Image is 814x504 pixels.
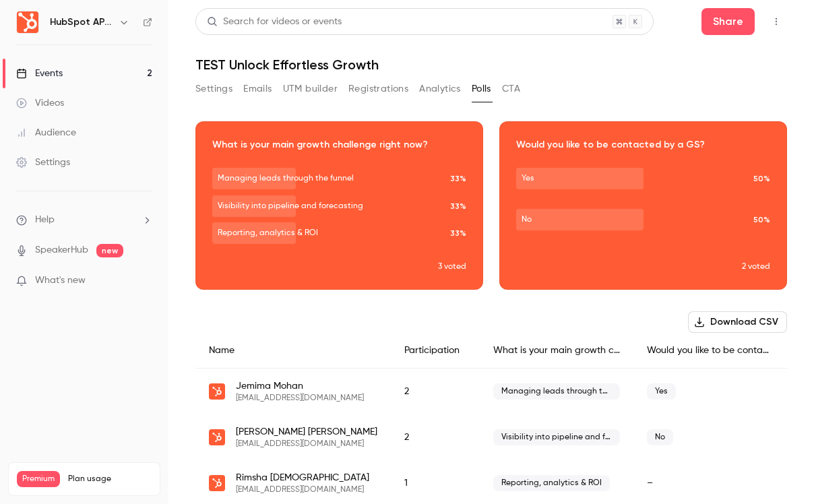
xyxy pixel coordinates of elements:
[195,78,232,100] button: Settings
[16,126,76,139] div: Audience
[236,393,364,404] span: [EMAIL_ADDRESS][DOMAIN_NAME]
[195,57,787,73] h1: TEST Unlock Effortless Growth
[493,429,620,445] span: Visibility into pipeline and forecasting
[419,78,461,100] button: Analytics
[236,484,369,495] span: [EMAIL_ADDRESS][DOMAIN_NAME]
[391,333,480,369] div: Participation
[17,11,38,33] img: HubSpot APAC
[236,379,364,393] span: Jemima Mohan
[35,274,86,288] span: What's new
[195,333,391,369] div: Name
[647,429,673,445] span: No
[68,474,152,484] span: Plan usage
[16,67,63,80] div: Events
[209,429,225,445] img: hubspot.com
[17,471,60,487] span: Premium
[283,78,338,100] button: UTM builder
[35,213,55,227] span: Help
[195,369,787,415] div: jmohan@hubspot.com
[96,244,123,257] span: new
[50,15,113,29] h6: HubSpot APAC
[633,333,787,369] div: Would you like to be contacted by a GS?
[348,78,408,100] button: Registrations
[688,311,787,333] button: Download CSV
[472,78,491,100] button: Polls
[209,383,225,400] img: hubspot.com
[236,471,369,484] span: Rimsha [DEMOGRAPHIC_DATA]
[391,369,480,415] div: 2
[16,156,70,169] div: Settings
[236,425,377,439] span: [PERSON_NAME] [PERSON_NAME]
[243,78,272,100] button: Emails
[647,383,676,400] span: Yes
[391,414,480,460] div: 2
[493,383,620,400] span: Managing leads through the funnel
[16,96,64,110] div: Videos
[502,78,520,100] button: CTA
[195,414,787,460] div: rashah@hubspot.com
[701,8,755,35] button: Share
[480,333,633,369] div: What is your main growth challenge right now?
[209,475,225,491] img: hubspot.com
[236,439,377,449] span: [EMAIL_ADDRESS][DOMAIN_NAME]
[16,213,152,227] li: help-dropdown-opener
[207,15,342,29] div: Search for videos or events
[493,475,610,491] span: Reporting, analytics & ROI
[35,243,88,257] a: SpeakerHub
